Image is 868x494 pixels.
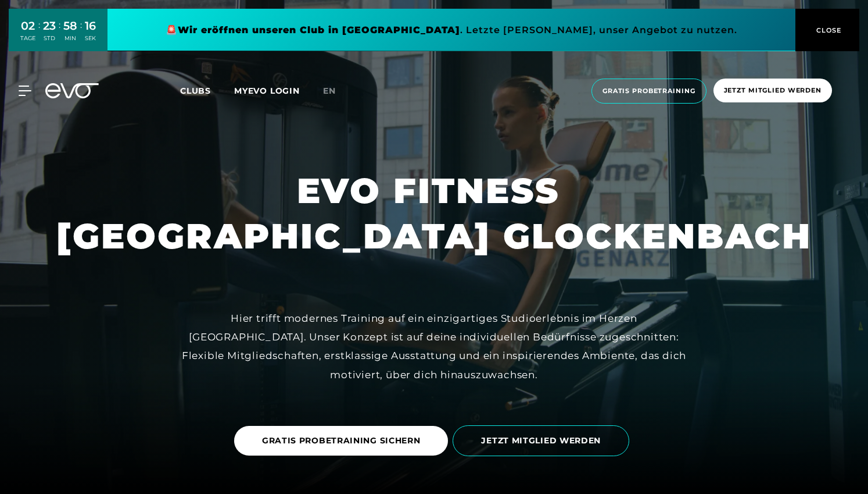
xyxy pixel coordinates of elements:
div: 58 [63,17,77,34]
span: JETZT MITGLIED WERDEN [481,435,601,447]
span: en [323,86,336,96]
div: 16 [85,17,96,34]
a: Clubs [180,85,234,96]
div: SEK [85,34,96,42]
span: Jetzt Mitglied werden [724,86,822,95]
button: CLOSE [795,9,859,51]
div: MIN [63,34,77,42]
div: : [38,19,40,49]
span: GRATIS PROBETRAINING SICHERN [262,435,421,447]
div: : [59,19,60,49]
div: STD [43,34,56,42]
div: 23 [43,17,56,34]
span: Clubs [180,86,211,96]
a: Jetzt Mitglied werden [710,79,835,104]
a: MYEVO LOGIN [234,86,300,96]
span: CLOSE [813,25,842,35]
span: Gratis Probetraining [602,86,695,96]
div: TAGE [20,34,35,42]
a: JETZT MITGLIED WERDEN [453,417,634,465]
h1: EVO FITNESS [GEOGRAPHIC_DATA] GLOCKENBACH [56,168,812,259]
div: : [80,19,82,49]
div: 02 [20,17,35,34]
a: GRATIS PROBETRAINING SICHERN [234,417,453,464]
div: Hier trifft modernes Training auf ein einzigartiges Studioerlebnis im Herzen [GEOGRAPHIC_DATA]. U... [173,309,695,384]
a: Gratis Probetraining [588,79,710,104]
a: en [323,84,350,98]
